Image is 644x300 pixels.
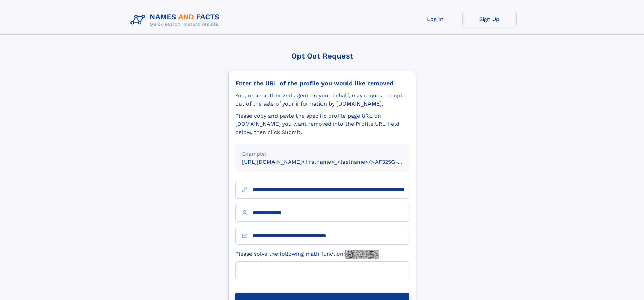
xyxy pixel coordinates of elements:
[242,150,402,158] div: Example:
[235,92,409,108] div: You, or an authorized agent on your behalf, may request to opt-out of the sale of your informatio...
[128,11,225,29] img: Logo Names and Facts
[228,52,416,60] div: Opt Out Request
[235,79,409,87] div: Enter the URL of the profile you would like removed
[235,112,409,136] div: Please copy and paste the specific profile page URL on [DOMAIN_NAME] you want removed into the Pr...
[408,11,462,27] a: Log In
[242,159,422,165] small: [URL][DOMAIN_NAME]<firstname>_<lastname>/NAF325G-xxxxxxxx
[235,250,379,259] label: Please solve the following math function:
[462,11,517,27] a: Sign Up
